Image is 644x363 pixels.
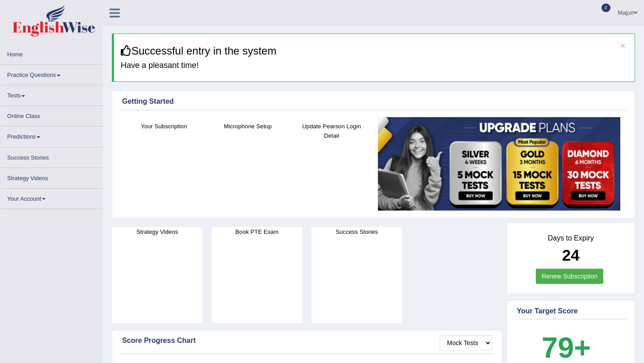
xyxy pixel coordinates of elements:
[0,106,102,123] a: Online Class
[294,122,369,140] h4: Update Pearson Login Detail
[121,45,628,57] h3: Successful entry in the system
[0,44,102,62] a: Home
[0,148,102,165] a: Success Stories
[0,85,102,103] a: Tests
[517,306,625,317] div: Your Target Score
[122,96,625,107] div: Getting Started
[127,122,201,131] h4: Your Subscription
[0,127,102,144] a: Predictions
[210,122,285,131] h4: Microphone Setup
[562,246,580,264] b: 24
[602,4,610,12] span: 0
[121,61,628,70] h4: Have a pleasant time!
[212,227,302,236] h4: Book PTE Exam
[0,189,102,206] a: Your Account
[122,335,492,346] div: Score Progress Chart
[112,227,203,236] h4: Strategy Videos
[536,269,603,284] a: Renew Subscription
[620,41,626,50] button: ×
[517,234,625,242] h4: Days to Expiry
[0,65,102,82] a: Practice Questions
[0,168,102,186] a: Strategy Videos
[311,227,402,236] h4: Success Stories
[378,117,620,211] img: small5.jpg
